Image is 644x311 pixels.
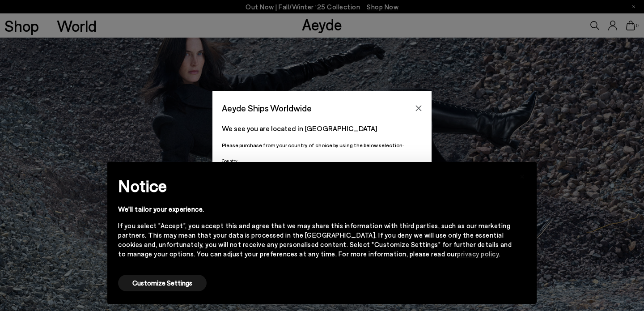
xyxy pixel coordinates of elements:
button: Close [412,102,425,115]
div: If you select "Accept", you accept this and agree that we may share this information with third p... [118,221,512,259]
div: We'll tailor your experience. [118,204,512,214]
a: privacy policy [457,250,499,258]
button: Close this notice [512,165,533,186]
span: × [519,169,525,182]
p: We see you are located in [GEOGRAPHIC_DATA] [222,123,422,134]
button: Customize Settings [118,275,207,291]
span: Aeyde Ships Worldwide [222,100,312,116]
h2: Notice [118,174,512,197]
p: Please purchase from your country of choice by using the below selection: [222,141,422,149]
